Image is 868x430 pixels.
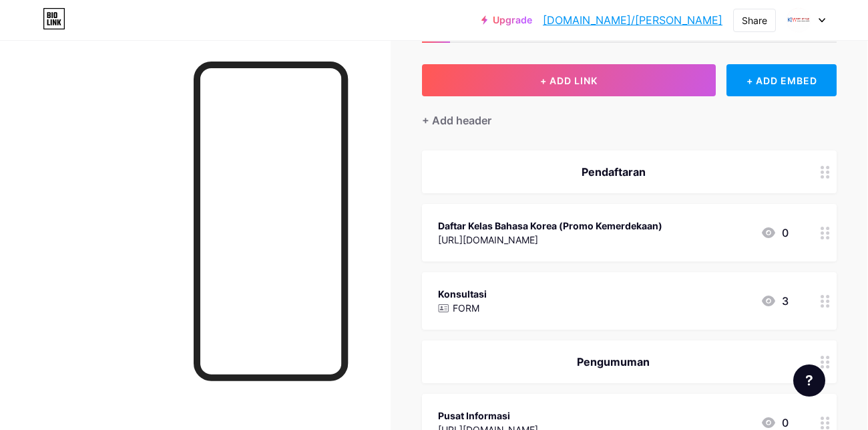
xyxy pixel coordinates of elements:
div: Daftar Kelas Bahasa Korea (Promo Kemerdekaan) [438,219,662,233]
div: Konsultasi [438,287,487,301]
div: 3 [761,293,789,309]
a: [DOMAIN_NAME]/[PERSON_NAME] [543,12,722,28]
div: Pusat Informasi [438,409,538,423]
div: Pengumuman [438,354,789,370]
a: Upgrade [481,15,532,25]
button: + ADD LINK [422,64,716,96]
div: + Add header [422,112,491,128]
img: kiyasurabaya [786,7,811,33]
div: + ADD EMBED [726,64,837,96]
p: FORM [453,301,479,315]
div: Share [742,13,767,27]
div: [URL][DOMAIN_NAME] [438,233,662,247]
div: Pendaftaran [438,164,789,180]
span: + ADD LINK [540,75,598,86]
div: 0 [761,225,789,241]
